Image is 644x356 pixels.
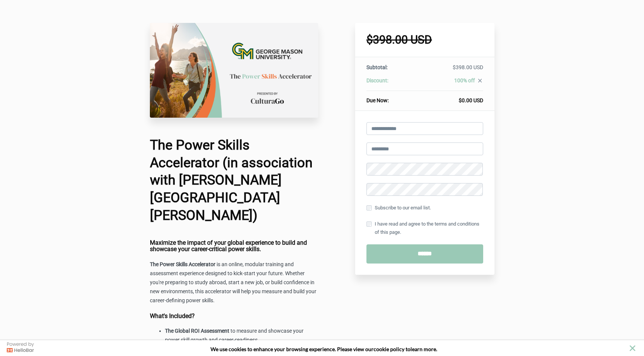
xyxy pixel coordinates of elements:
h4: What's Included? [150,313,319,320]
span: 100% off [454,77,475,83]
a: cookie policy [374,346,404,352]
button: close [628,344,637,353]
li: to measure and showcase your power skill growth and career-readiness [165,327,319,345]
label: Subscribe to our email list. [366,204,431,212]
h1: $398.00 USD [366,34,483,45]
h1: The Power Skills Accelerator (in association with [PERSON_NAME][GEOGRAPHIC_DATA][PERSON_NAME]) [150,136,319,224]
input: Subscribe to our email list. [366,205,372,211]
input: I have read and agree to the terms and conditions of this page. [366,221,372,227]
td: $398.00 USD [415,64,483,77]
a: close [475,77,483,86]
strong: to [406,346,411,352]
span: learn more. [411,346,437,352]
label: I have read and agree to the terms and conditions of this page. [366,220,483,236]
strong: The Power Skills Accelerator [150,261,215,267]
i: close [477,77,483,84]
p: is an online, modular training and assessment experience designed to kick-start your future. Whet... [150,260,319,305]
img: a3e68b-4460-fe2-a77a-207fc7264441_University_Check_Out_Page_17_.png [150,23,319,118]
span: We use cookies to enhance your browsing experience. Please view our [211,346,374,352]
span: $0.00 USD [459,97,483,103]
th: Discount: [366,77,415,91]
h4: Maximize the impact of your global experience to build and showcase your career-critical power sk... [150,239,319,253]
span: Subtotal: [366,64,388,70]
th: Due Now: [366,91,415,105]
strong: The Global ROI Assessment [165,328,229,334]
